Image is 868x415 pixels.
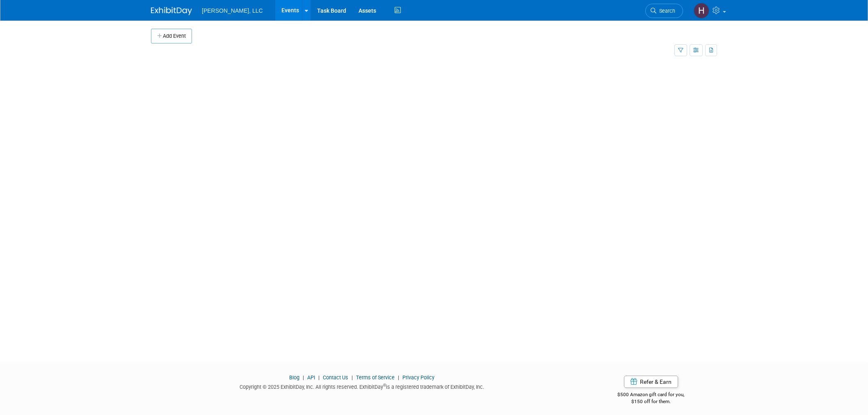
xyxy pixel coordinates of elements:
[383,383,386,388] sup: ®
[645,4,683,18] a: Search
[151,381,573,391] div: Copyright © 2025 ExhibitDay, Inc. All rights reserved. ExhibitDay is a registered trademark of Ex...
[289,374,299,381] a: Blog
[307,374,315,381] a: API
[585,398,717,405] div: $150 off for them.
[356,374,395,381] a: Terms of Service
[202,7,263,14] span: [PERSON_NAME], LLC
[585,386,717,405] div: $500 Amazon gift card for you,
[349,374,355,381] span: |
[323,374,348,381] a: Contact Us
[316,374,322,381] span: |
[656,8,675,14] span: Search
[396,374,401,381] span: |
[624,376,678,388] a: Refer & Earn
[301,374,306,381] span: |
[402,374,434,381] a: Privacy Policy
[151,7,192,15] img: ExhibitDay
[694,3,709,18] img: Hannah Mulholland
[151,29,192,43] button: Add Event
